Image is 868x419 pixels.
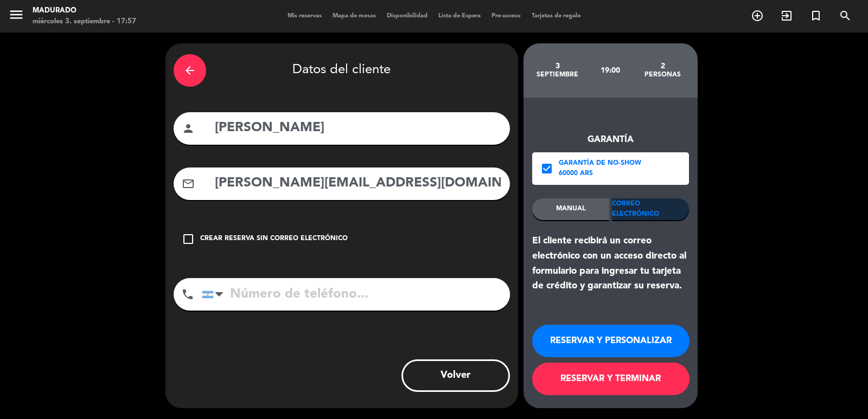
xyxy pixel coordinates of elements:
[182,177,195,190] i: mail_outline
[486,13,526,19] span: Pre-acceso
[636,70,689,79] div: personas
[532,325,690,357] button: RESERVAR Y PERSONALIZAR
[381,13,433,19] span: Disponibilidad
[532,234,689,294] div: El cliente recibirá un correo electrónico con un acceso directo al formulario para ingresar tu ta...
[612,198,689,220] div: Correo Electrónico
[559,158,641,169] div: Garantía de no-show
[584,51,636,89] div: 19:00
[327,13,381,19] span: Mapa de mesas
[540,162,553,175] i: check_box
[532,363,690,395] button: RESERVAR Y TERMINAR
[751,9,764,22] i: add_circle_outline
[636,62,689,70] div: 2
[8,7,24,27] button: menu
[809,9,822,22] i: turned_in_not
[532,198,609,220] div: MANUAL
[202,278,510,311] input: Número de teléfono...
[532,62,584,70] div: 3
[214,117,502,139] input: Nombre del cliente
[182,233,195,246] i: check_box_outline_blank
[8,7,24,23] i: menu
[33,5,136,16] div: Madurado
[182,122,195,135] i: person
[433,13,486,19] span: Lista de Espera
[214,172,502,195] input: Email del cliente
[532,133,689,147] div: Garantía
[559,169,641,179] div: 60000 ARS
[181,288,194,301] i: phone
[202,279,227,310] div: Argentina: +54
[839,9,852,22] i: search
[401,359,510,392] button: Volver
[33,16,136,27] div: miércoles 3. septiembre - 17:57
[282,13,327,19] span: Mis reservas
[526,13,586,19] span: Tarjetas de regalo
[532,70,584,79] div: septiembre
[780,9,793,22] i: exit_to_app
[183,64,196,77] i: arrow_back
[174,51,510,89] div: Datos del cliente
[200,234,348,244] div: Crear reserva sin correo electrónico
